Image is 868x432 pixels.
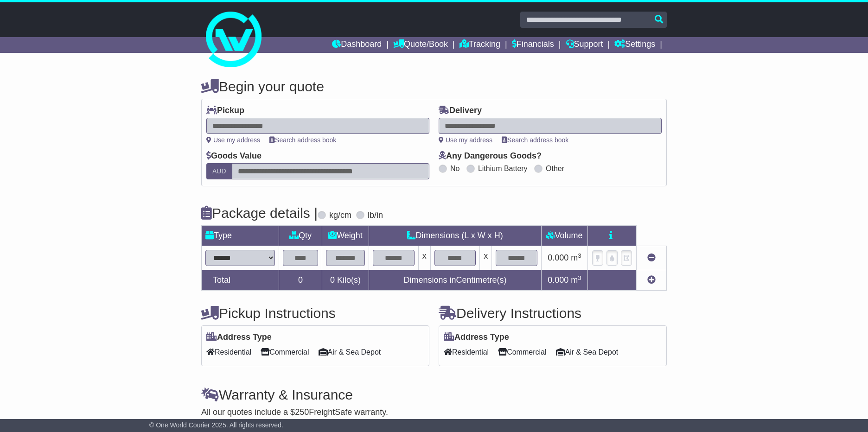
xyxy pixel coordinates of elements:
[578,274,581,281] sup: 3
[295,407,309,417] span: 250
[614,37,655,53] a: Settings
[369,270,541,291] td: Dimensions in Centimetre(s)
[322,226,369,246] td: Weight
[202,226,279,246] td: Type
[439,305,667,321] h4: Delivery Instructions
[647,275,656,285] a: Add new item
[556,345,619,359] span: Air & Sea Depot
[329,210,351,221] label: kg/cm
[498,345,546,359] span: Commercial
[201,305,429,321] h4: Pickup Instructions
[444,345,489,359] span: Residential
[444,332,509,343] label: Address Type
[546,164,564,173] label: Other
[578,252,581,259] sup: 3
[261,345,309,359] span: Commercial
[206,106,244,116] label: Pickup
[206,345,251,359] span: Residential
[478,164,528,173] label: Lithium Battery
[647,253,656,262] a: Remove this item
[512,37,554,53] a: Financials
[201,79,667,94] h4: Begin your quote
[418,246,430,270] td: x
[202,270,279,291] td: Total
[322,270,369,291] td: Kilo(s)
[368,210,383,221] label: lb/in
[269,136,336,144] a: Search address book
[206,136,260,144] a: Use my address
[548,253,568,262] span: 0.000
[439,151,542,161] label: Any Dangerous Goods?
[460,37,500,53] a: Tracking
[571,253,581,262] span: m
[439,136,492,144] a: Use my address
[571,275,581,285] span: m
[369,226,541,246] td: Dimensions (L x W x H)
[206,163,232,179] label: AUD
[502,136,568,144] a: Search address book
[548,275,568,285] span: 0.000
[439,106,482,116] label: Delivery
[566,37,603,53] a: Support
[206,332,272,343] label: Address Type
[279,270,322,291] td: 0
[330,275,335,285] span: 0
[279,226,322,246] td: Qty
[201,205,318,221] h4: Package details |
[319,345,381,359] span: Air & Sea Depot
[541,226,587,246] td: Volume
[450,164,460,173] label: No
[201,407,667,418] div: All our quotes include a $ FreightSafe warranty.
[206,151,262,161] label: Goods Value
[480,246,492,270] td: x
[332,37,382,53] a: Dashboard
[149,421,283,429] span: © One World Courier 2025. All rights reserved.
[393,37,448,53] a: Quote/Book
[201,387,667,402] h4: Warranty & Insurance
